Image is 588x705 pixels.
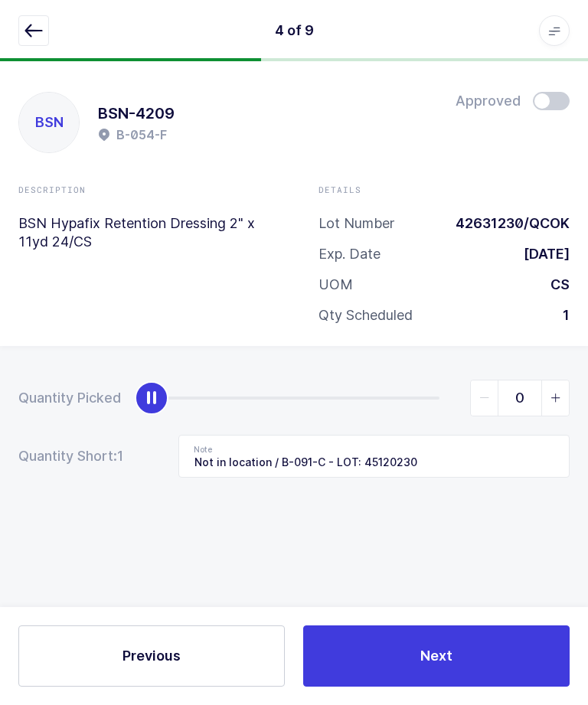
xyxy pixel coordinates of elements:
[19,93,79,152] div: BSN
[98,101,175,126] h1: BSN-4209
[318,214,394,233] div: Lot Number
[550,306,570,325] div: 1
[18,214,269,251] p: BSN Hypafix Retention Dressing 2" x 11yd 24/CS
[318,306,413,325] div: Qty Scheduled
[318,276,353,294] div: UOM
[117,447,148,465] span: 1
[18,625,285,687] button: Previous
[538,276,570,294] div: CS
[420,646,452,665] span: Next
[18,447,148,465] div: Quantity Short:
[178,435,570,478] input: Note
[303,625,570,687] button: Next
[318,184,570,196] div: Details
[275,21,314,40] div: 4 of 9
[18,389,121,407] div: Quantity Picked
[116,126,167,144] h2: B-054-F
[318,245,381,263] div: Exp. Date
[122,646,181,665] span: Previous
[456,92,521,110] span: Approved
[18,184,269,196] div: Description
[443,214,570,233] div: 42631230/QCOK
[511,245,570,263] div: [DATE]
[152,380,570,416] div: slider between 0 and 1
